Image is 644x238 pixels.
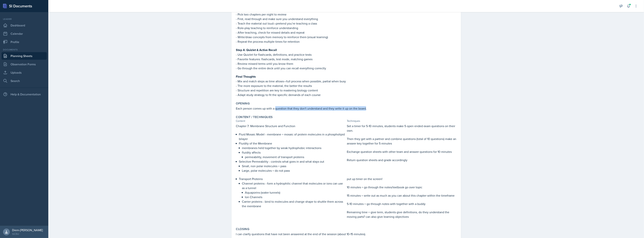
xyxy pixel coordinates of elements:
[236,119,345,123] div: Content
[236,93,456,97] p: - Adapt study strategy to fit the specific demands of each course
[242,164,345,168] p: Small, non polar molecules = pass
[236,12,456,17] p: - Pick two chapters per night to review
[236,39,456,44] p: - Repeat the process multiple times for retention
[236,232,456,236] p: I can clarify questions that have not been answered at the end of the session (about 10-15 minutes).
[236,115,273,119] label: Content / Techniques
[236,106,456,111] p: Each person comes up with a question that they don't understand and they write it up on the board.
[12,232,43,236] div: GCSU
[236,66,456,70] p: - Go through the entire deck until you can recall everything correctly
[347,177,456,181] p: put up timer on the screen!
[236,227,249,231] label: Closing
[347,210,456,219] p: Remaining time = give term, students give definitions, do they understand the moving parts? can a...
[2,90,47,98] div: Help & Documentation
[347,149,456,154] p: Exchange question sheets with other team and answer questions for 10 minutes
[239,159,345,164] p: Selective Permeability - controls what goes in and what stays out
[2,69,47,76] a: Uploads
[2,52,47,60] a: Planning Sheets
[239,132,345,141] p: Fluid Mosaic Model - membrane = mosaic of protein molecules in a phospholipid bilayer
[245,155,345,159] p: permeability, movement of transport proteins
[245,190,345,195] p: Aquaporins (water tunnels)
[236,83,456,88] p: - The more exposure to the material, the better the results
[12,228,43,232] div: Diem-[PERSON_NAME]
[236,88,456,93] p: - Structure and repetition are key to mastering biology content
[236,102,250,105] label: Opening
[242,168,345,173] p: Large, polar molecules = do not pass
[347,119,456,123] div: Techniques
[239,177,345,181] p: Transport Proteins
[347,185,456,189] p: 10 minutes = go through the notes/textbook go over topic
[347,137,456,146] p: Then they get with a partner and combine questions (total of 10 questions) make an answer key tog...
[347,193,456,198] p: 15 minutes = write out as much as you can about this chapter within the timeframe
[2,77,47,85] a: Search
[236,26,456,30] p: - Role-play teaching to reinforce understanding
[236,79,456,83] p: - Mix and match steps as time allows—full process when possible, partial when busy
[347,202,456,206] p: 5-10 minutes = go through notes with together with a buddy
[236,17,456,21] p: - First, read through and make sure you understand everything
[245,195,345,199] p: Ion Channels
[2,22,47,29] a: Dashboard
[2,60,47,68] a: Observation Forms
[236,52,456,57] p: - Use Quizlet for flashcards, definitions, and practice tests
[236,48,277,52] strong: Step 4: Quizlet & Active Recall
[239,141,345,146] p: Fluidity of the Membrane
[236,61,456,66] p: - Review missed terms until you know them
[236,35,456,39] p: - Write/draw concepts from memory to reinforce them (visual learning)
[2,30,47,37] a: Calendar
[236,124,345,128] p: Chapter 7: Membrane Structure and Function
[242,146,345,150] p: membranes held together by weak hydrophobic interactions
[236,30,456,35] p: - After teaching, check for missed details and repeat
[347,158,456,162] p: Return question sheets and grade accordingly
[2,17,47,21] div: Leader
[236,74,256,79] strong: Final Thoughts
[242,199,345,208] p: Carrier proteins - bind to molecules and change shape to shuttle them across the membrane
[347,124,456,133] p: Set a timer for 5-10 minutes, students make 5 open ended exam questions on their own.
[236,57,456,61] p: - Favorite features: flashcards, test mode, matching games
[242,181,345,190] p: Channel proteins - form a hydrophilic channel that molecules or ions can use as a tunnel
[2,48,47,51] div: Documents
[242,150,345,155] p: fluidity affects
[236,21,456,26] p: - Teach the material out loud—pretend you’re teaching a class
[2,38,47,46] a: Profile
